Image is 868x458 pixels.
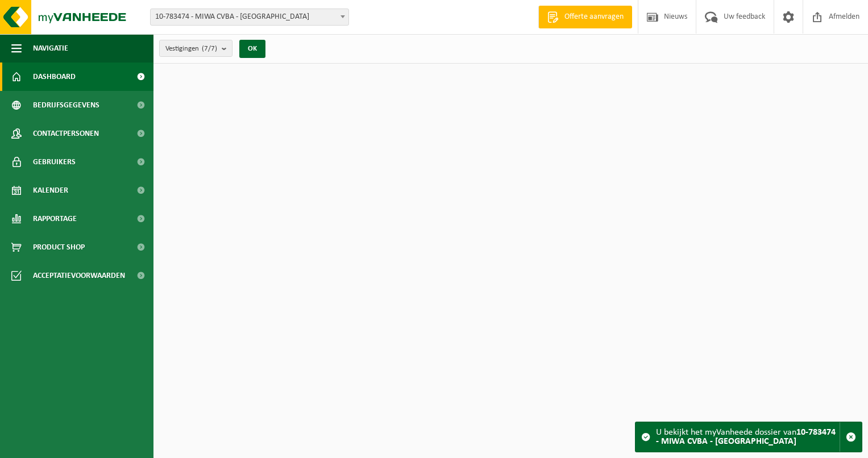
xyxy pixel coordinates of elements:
[33,91,99,119] span: Bedrijfsgegevens
[656,422,840,452] div: U bekijkt het myVanheede dossier van
[159,40,232,57] button: Vestigingen(7/7)
[33,63,76,91] span: Dashboard
[150,9,349,26] span: 10-783474 - MIWA CVBA - SINT-NIKLAAS
[165,40,217,57] span: Vestigingen
[33,233,85,261] span: Product Shop
[33,176,68,205] span: Kalender
[33,34,68,63] span: Navigatie
[562,11,626,23] span: Offerte aanvragen
[151,9,348,25] span: 10-783474 - MIWA CVBA - SINT-NIKLAAS
[202,45,217,52] count: (7/7)
[33,119,99,148] span: Contactpersonen
[33,261,125,290] span: Acceptatievoorwaarden
[33,205,77,233] span: Rapportage
[33,148,76,176] span: Gebruikers
[239,40,265,58] button: OK
[656,428,836,446] strong: 10-783474 - MIWA CVBA - [GEOGRAPHIC_DATA]
[538,6,632,28] a: Offerte aanvragen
